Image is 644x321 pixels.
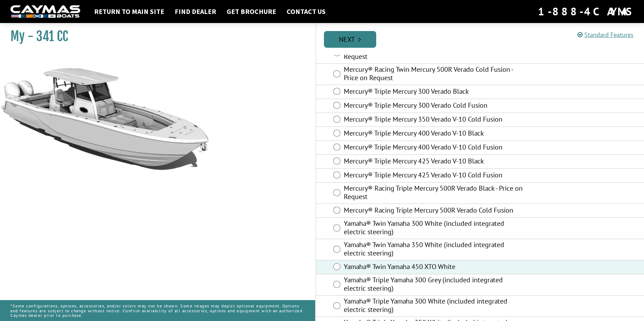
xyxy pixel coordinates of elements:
label: Mercury® Triple Mercury 400 Verado V-10 Cold Fusion [344,143,524,153]
label: Yamaha® Twin Yamaha 300 White (included integrated electric steering) [344,219,524,238]
a: Get Brochure [223,7,280,16]
a: Contact Us [283,7,329,16]
label: Mercury® Triple Mercury 425 Verado V-10 Black [344,157,524,167]
label: Mercury® Triple Mercury 300 Verado Cold Fusion [344,101,524,111]
label: Mercury® Triple Mercury 350 Verado V-10 Cold Fusion [344,115,524,125]
label: Mercury® Triple Mercury 300 Verado Black [344,87,524,97]
label: Mercury® Triple Mercury 400 Verado V-10 Black [344,129,524,139]
img: white-logo-c9c8dbefe5ff5ceceb0f0178aa75bf4bb51f6bca0971e226c86eb53dfe498488.png [10,5,80,18]
label: Mercury® Racing Twin Mercury 500R Verado Cold Fusion - Price on Request [344,65,524,84]
label: Mercury® Racing Triple Mercury 500R Verado Black - Price on Request [344,184,524,202]
label: Yamaha® Triple Yamaha 300 White (included integrated electric steering) [344,297,524,315]
label: Mercury® Racing Triple Mercury 500R Verado Cold Fusion [344,206,524,216]
a: Next [324,31,376,48]
label: Yamaha® Triple Yamaha 300 Grey (included integrated electric steering) [344,276,524,294]
label: Yamaha® Twin Yamaha 450 XTO White [344,262,524,273]
a: Find Dealer [171,7,220,16]
div: 1-888-4CAYMAS [538,4,634,19]
a: Return to main site [91,7,168,16]
p: *Some configurations, options, accessories, and/or colors may not be shown. Some images may depic... [10,300,305,321]
h1: My - 341 CC [10,29,298,44]
label: Yamaha® Twin Yamaha 350 White (included integrated electric steering) [344,240,524,259]
a: Standard Features [577,31,634,39]
label: Mercury® Triple Mercury 425 Verado V-10 Cold Fusion [344,171,524,181]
